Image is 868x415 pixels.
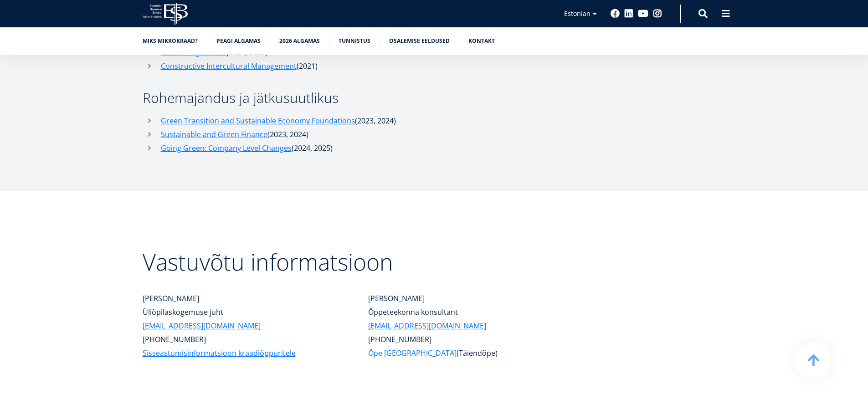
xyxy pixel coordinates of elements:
a: Linkedin [624,9,633,18]
a: Kontakt [468,36,495,46]
a: Sisseastumisinformatsioon kraadiõppuritele [143,346,296,360]
p: Üliõpilaskogemuse juht [143,305,350,319]
a: Osalemise eeldused [389,36,450,46]
a: Peagi algamas [216,36,261,46]
a: Instagram [653,9,662,18]
li: (2021) [143,59,575,73]
a: Sustainable and Green Finance [161,128,267,141]
a: Facebook [611,9,620,18]
a: [EMAIL_ADDRESS][DOMAIN_NAME] [143,319,261,333]
a: Green Transition and Sustainable Economy Foundations [161,114,355,128]
h2: Vastuvõtu informatsioon [143,228,575,273]
a: Õpe [GEOGRAPHIC_DATA] [368,346,457,360]
li: (2023, 2024) [143,114,575,128]
p: Õppeteekonna konsultant [368,305,575,319]
a: Miks mikrokraad? [143,36,198,46]
li: (2023, 2024) [143,128,575,141]
a: [EMAIL_ADDRESS][DOMAIN_NAME] [368,319,486,333]
p: [PHONE_NUMBER] [143,333,350,346]
a: Tunnistus [339,36,370,46]
a: Youtube [638,9,648,18]
h3: Rohemajandus ja jätkusuutlikus [143,91,575,105]
a: Going Green: Company Level Changes [161,141,292,155]
p: [PHONE_NUMBER] [368,333,575,346]
li: (2024, 2025) [143,141,575,155]
p: [PERSON_NAME] [143,292,350,305]
a: 2026 algamas [279,36,320,46]
a: Constructive Intercultural Management [161,59,297,73]
p: [PERSON_NAME] [368,292,575,305]
p: (Täiendõpe) [368,346,575,360]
